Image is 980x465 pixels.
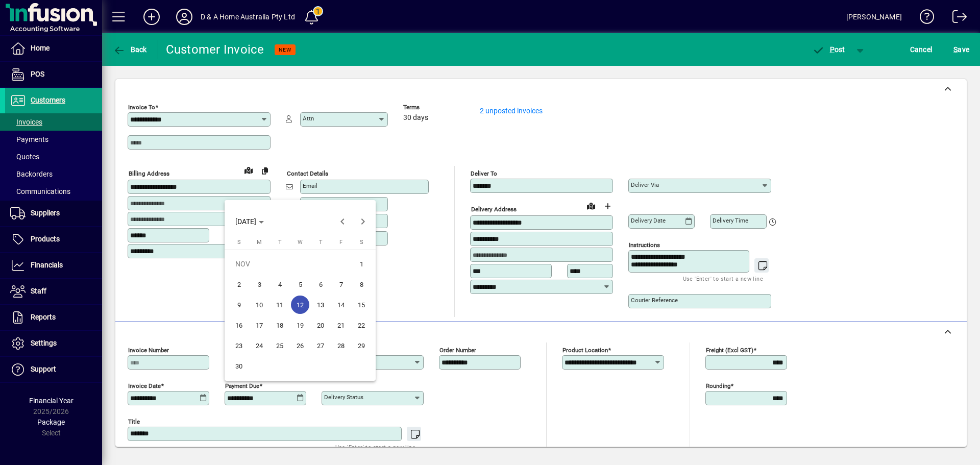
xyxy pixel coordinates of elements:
button: Tue Nov 18 2025 [269,315,290,335]
button: Sat Nov 01 2025 [351,254,372,274]
span: 17 [250,316,268,334]
span: 18 [271,316,289,334]
button: Thu Nov 13 2025 [310,295,331,315]
button: Wed Nov 05 2025 [290,274,310,295]
span: 26 [291,336,309,355]
span: 15 [352,296,371,314]
button: Tue Nov 25 2025 [269,335,290,356]
button: Sat Nov 15 2025 [351,295,372,315]
button: Next month [353,211,373,232]
span: 5 [291,275,309,293]
span: 22 [352,316,371,334]
button: Wed Nov 19 2025 [290,315,310,335]
td: NOV [229,254,351,274]
button: Tue Nov 11 2025 [269,295,290,315]
button: Mon Nov 24 2025 [249,335,269,356]
span: 4 [271,275,289,293]
span: 28 [332,336,350,355]
span: 10 [250,296,268,314]
button: Fri Nov 14 2025 [331,295,351,315]
span: 24 [250,336,268,355]
button: Sat Nov 22 2025 [351,315,372,335]
button: Sun Nov 16 2025 [229,315,249,335]
span: 11 [271,296,289,314]
span: 25 [271,336,289,355]
button: Sun Nov 23 2025 [229,335,249,356]
span: 14 [332,296,350,314]
button: Mon Nov 10 2025 [249,295,269,315]
span: 21 [332,316,350,334]
button: Sun Nov 30 2025 [229,356,249,376]
button: Mon Nov 03 2025 [249,274,269,295]
button: Wed Nov 12 2025 [290,295,310,315]
span: T [319,239,323,246]
span: 12 [291,296,309,314]
button: Previous month [332,211,353,232]
span: 2 [230,275,248,293]
span: W [298,239,303,246]
span: 29 [352,336,371,355]
span: 27 [311,336,330,355]
span: 9 [230,296,248,314]
span: 8 [352,275,371,293]
button: Sun Nov 02 2025 [229,274,249,295]
button: Sat Nov 08 2025 [351,274,372,295]
button: Tue Nov 04 2025 [269,274,290,295]
span: 6 [311,275,330,293]
span: 30 [230,357,248,375]
span: 3 [250,275,268,293]
button: Mon Nov 17 2025 [249,315,269,335]
span: [DATE] [235,217,256,226]
button: Choose month and year [231,212,268,231]
span: S [360,239,363,246]
button: Thu Nov 06 2025 [310,274,331,295]
button: Wed Nov 26 2025 [290,335,310,356]
button: Thu Nov 20 2025 [310,315,331,335]
button: Fri Nov 07 2025 [331,274,351,295]
span: 23 [230,336,248,355]
span: 19 [291,316,309,334]
span: S [237,239,241,246]
span: M [257,239,262,246]
button: Thu Nov 27 2025 [310,335,331,356]
span: F [339,239,342,246]
span: 13 [311,296,330,314]
button: Fri Nov 21 2025 [331,315,351,335]
button: Sat Nov 29 2025 [351,335,372,356]
button: Sun Nov 09 2025 [229,295,249,315]
span: 16 [230,316,248,334]
span: 20 [311,316,330,334]
span: T [278,239,282,246]
span: 1 [352,255,371,273]
span: 7 [332,275,350,293]
button: Fri Nov 28 2025 [331,335,351,356]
